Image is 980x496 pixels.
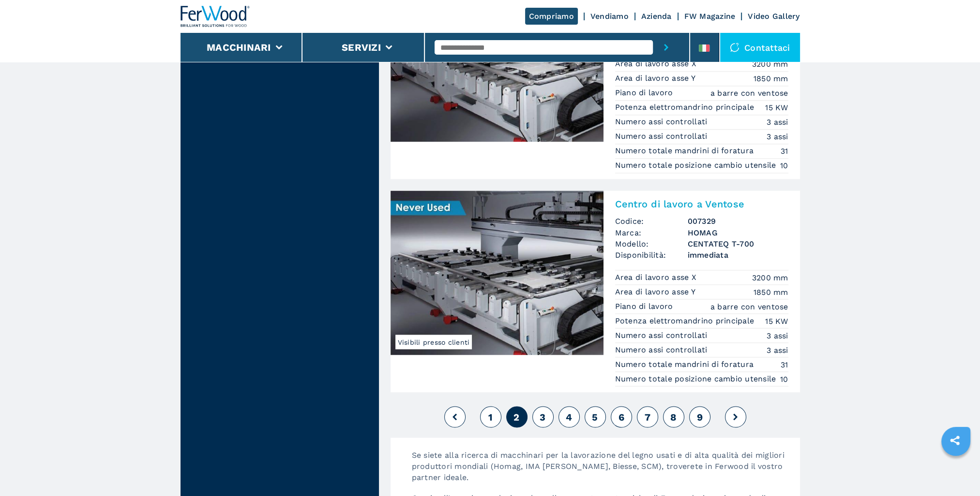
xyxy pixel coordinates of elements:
[688,249,788,260] span: immediata
[558,406,580,427] button: 4
[592,411,598,423] span: 5
[342,42,381,53] button: Servizi
[939,452,973,489] iframe: Chat
[765,315,788,326] em: 15 KW
[765,102,788,113] em: 15 KW
[780,373,788,384] em: 10
[506,406,528,427] button: 2
[615,88,676,98] p: Piano di lavoro
[391,190,603,355] img: Centro di lavoro a Ventose HOMAG CENTATEQ T-700
[615,102,757,113] p: Potenza elettromandrino principale
[207,42,271,53] button: Macchinari
[710,88,788,99] em: a barre con ventose
[767,330,788,341] em: 3 assi
[943,428,967,452] a: sharethis
[615,249,688,260] span: Disponibilità:
[615,344,710,355] p: Numero assi controllati
[615,73,698,84] p: Area di lavoro asse Y
[754,73,788,84] em: 1850 mm
[637,406,658,427] button: 7
[641,12,672,21] a: Azienda
[615,131,710,142] p: Numero assi controllati
[480,406,501,427] button: 1
[752,272,788,283] em: 3200 mm
[615,227,688,238] span: Marca:
[513,411,519,423] span: 2
[618,411,624,423] span: 6
[525,8,578,25] a: Compriamo
[615,315,757,326] p: Potenza elettromandrino principale
[653,33,679,62] button: submit-button
[615,117,710,127] p: Numero assi controllati
[767,344,788,355] em: 3 assi
[752,58,788,70] em: 3200 mm
[720,33,800,62] div: Contattaci
[585,406,606,427] button: 5
[615,160,779,171] p: Numero totale posizione cambio utensile
[615,216,688,227] span: Codice:
[615,301,676,311] p: Piano di lavoro
[688,216,788,227] h3: 007329
[181,6,250,27] img: Ferwood
[395,335,472,349] span: Visibili presso clienti
[615,330,710,340] p: Numero assi controllati
[689,406,710,427] button: 9
[688,227,788,238] h3: HOMAG
[540,411,545,423] span: 3
[780,160,788,171] em: 10
[611,406,632,427] button: 6
[710,301,788,312] em: a barre con ventose
[402,449,800,492] p: Se siete alla ricerca di macchinari per la lavorazione del legno usati e di alta qualità dei migl...
[615,373,779,384] p: Numero totale posizione cambio utensile
[590,12,629,21] a: Vendiamo
[615,359,756,369] p: Numero totale mandrini di foratura
[488,411,493,423] span: 1
[615,146,756,156] p: Numero totale mandrini di foratura
[532,406,554,427] button: 3
[767,117,788,128] em: 3 assi
[688,238,788,249] h3: CENTATEQ T-700
[615,238,688,249] span: Modello:
[748,12,799,21] a: Video Gallery
[730,43,739,52] img: Contattaci
[663,406,684,427] button: 8
[684,12,736,21] a: FW Magazine
[391,190,800,392] a: Centro di lavoro a Ventose HOMAG CENTATEQ T-700Visibili presso clientiCentro di lavoro a VentoseC...
[781,146,788,157] em: 31
[781,359,788,370] em: 31
[670,411,677,423] span: 8
[767,131,788,142] em: 3 assi
[754,286,788,297] em: 1850 mm
[615,286,698,297] p: Area di lavoro asse Y
[644,411,650,423] span: 7
[615,58,699,69] p: Area di lavoro asse X
[615,272,699,282] p: Area di lavoro asse X
[615,198,788,210] h2: Centro di lavoro a Ventose
[696,411,702,423] span: 9
[566,411,572,423] span: 4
